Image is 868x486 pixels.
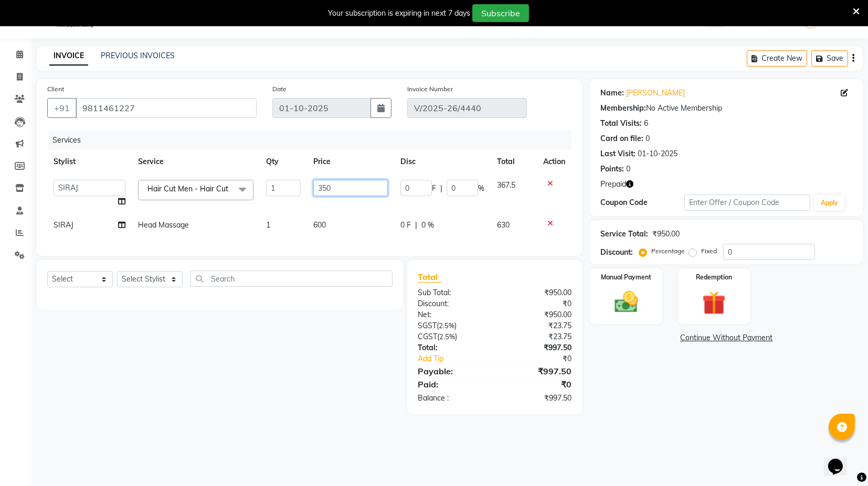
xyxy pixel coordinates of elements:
div: Discount: [410,298,495,309]
a: Add Tip [410,353,509,364]
span: | [440,183,442,194]
div: 6 [644,118,648,129]
span: F [432,183,436,194]
div: Coupon Code [600,197,684,208]
div: ₹23.75 [495,331,580,342]
a: INVOICE [49,47,88,66]
input: Search by Name/Mobile/Email/Code [76,98,257,118]
div: Total: [410,342,495,353]
span: CGST [418,332,437,341]
th: Price [307,150,394,174]
div: Service Total: [600,229,648,240]
span: 0 F [400,220,411,231]
span: Hair Cut Men - Hair Cut [147,184,228,193]
input: Search [190,271,393,287]
th: Qty [260,150,308,174]
a: [PERSON_NAME] [626,88,685,99]
span: 2.5% [439,321,454,330]
div: ₹23.75 [495,320,580,331]
div: ₹0 [509,353,580,364]
div: Card on file: [600,133,643,144]
div: ( ) [410,331,495,342]
div: Membership: [600,103,646,114]
div: ₹950.00 [495,287,580,298]
span: 630 [497,220,510,230]
span: Total [418,272,442,283]
a: PREVIOUS INVOICES [101,51,175,60]
th: Action [537,150,571,174]
label: Client [47,84,64,94]
label: Manual Payment [601,273,651,282]
button: +91 [47,98,77,118]
div: 0 [645,133,650,144]
span: | [415,220,417,231]
div: ₹0 [495,298,580,309]
button: Create New [747,50,807,67]
div: ₹0 [495,378,580,391]
div: 0 [626,164,630,175]
div: Total Visits: [600,118,642,129]
div: Balance : [410,393,495,404]
span: Prepaid [600,179,626,190]
div: Payable: [410,365,495,377]
div: Paid: [410,378,495,391]
th: Total [491,150,537,174]
div: ₹997.50 [495,393,580,404]
label: Redemption [696,273,732,282]
div: ₹997.50 [495,365,580,377]
div: Your subscription is expiring in next 7 days [328,8,470,19]
button: Apply [814,195,844,211]
div: No Active Membership [600,103,852,114]
span: % [478,183,484,194]
button: Subscribe [472,4,529,22]
button: Save [811,50,848,67]
div: Services [48,131,579,150]
span: 1 [266,220,270,230]
img: _gift.svg [695,288,733,318]
span: SIRAJ [54,220,73,230]
input: Enter Offer / Coupon Code [684,195,810,211]
a: Continue Without Payment [592,332,861,343]
label: Invoice Number [407,84,453,94]
span: 0 % [421,220,434,231]
div: ( ) [410,320,495,331]
label: Fixed [701,246,717,256]
th: Service [132,150,260,174]
span: 367.5 [497,180,515,190]
div: ₹997.50 [495,342,580,353]
th: Stylist [47,150,132,174]
span: 2.5% [439,332,455,341]
div: Discount: [600,247,633,258]
span: Head Massage [138,220,189,230]
span: SGST [418,321,437,330]
div: Net: [410,309,495,320]
a: x [228,184,233,193]
div: ₹950.00 [652,229,680,240]
div: Points: [600,164,624,175]
span: 600 [313,220,326,230]
iframe: chat widget [824,444,858,476]
th: Disc [394,150,491,174]
label: Percentage [651,246,685,256]
div: ₹950.00 [495,309,580,320]
img: _cash.svg [607,288,645,316]
div: 01-10-2025 [638,148,678,159]
label: Date [272,84,287,94]
div: Last Visit: [600,148,636,159]
div: Name: [600,88,624,99]
div: Sub Total: [410,287,495,298]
